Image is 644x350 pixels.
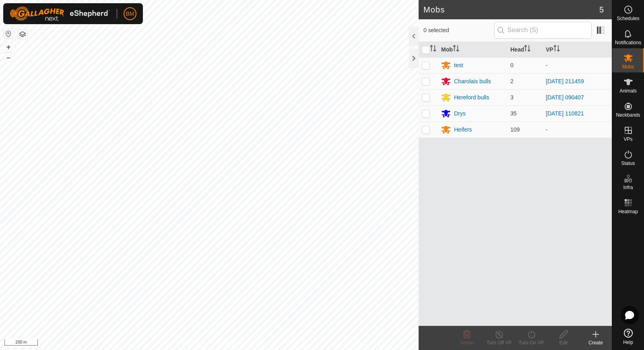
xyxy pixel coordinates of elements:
[622,64,634,69] span: Mobs
[623,137,632,142] span: VPs
[453,46,459,53] p-sorticon: Activate to sort
[18,29,27,39] button: Map Layers
[178,340,208,347] a: Privacy Policy
[524,46,530,53] p-sorticon: Activate to sort
[454,77,491,86] div: Charolais bulls
[510,78,514,84] span: 2
[599,4,604,16] span: 5
[460,340,474,346] span: Delete
[126,10,134,18] span: BM
[507,42,543,58] th: Head
[510,94,514,101] span: 3
[546,94,584,101] a: [DATE] 090407
[423,5,599,14] h2: Mobs
[494,22,592,39] input: Search (S)
[543,121,612,138] td: -
[546,110,584,117] a: [DATE] 110821
[10,6,110,21] img: Gallagher Logo
[4,29,13,39] button: Reset Map
[619,89,637,93] span: Animals
[515,339,547,346] div: Turn On VP
[510,110,517,117] span: 35
[430,46,436,53] p-sorticon: Activate to sort
[543,42,612,58] th: VP
[4,42,13,52] button: +
[438,42,507,58] th: Mob
[454,126,472,134] div: Heifers
[615,40,641,45] span: Notifications
[623,340,633,345] span: Help
[547,339,580,346] div: Edit
[454,109,466,118] div: Drys
[510,62,514,68] span: 0
[618,209,638,214] span: Heatmap
[510,126,520,133] span: 109
[543,57,612,73] td: -
[423,26,494,35] span: 0 selected
[612,325,644,348] a: Help
[580,339,612,346] div: Create
[454,93,489,102] div: Hereford bulls
[4,53,13,62] button: –
[623,185,633,190] span: Infra
[483,339,515,346] div: Turn Off VP
[454,61,463,70] div: test
[553,46,560,53] p-sorticon: Activate to sort
[546,78,584,84] a: [DATE] 211459
[617,16,639,21] span: Schedules
[621,161,635,166] span: Status
[616,113,640,117] span: Neckbands
[217,340,241,347] a: Contact Us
